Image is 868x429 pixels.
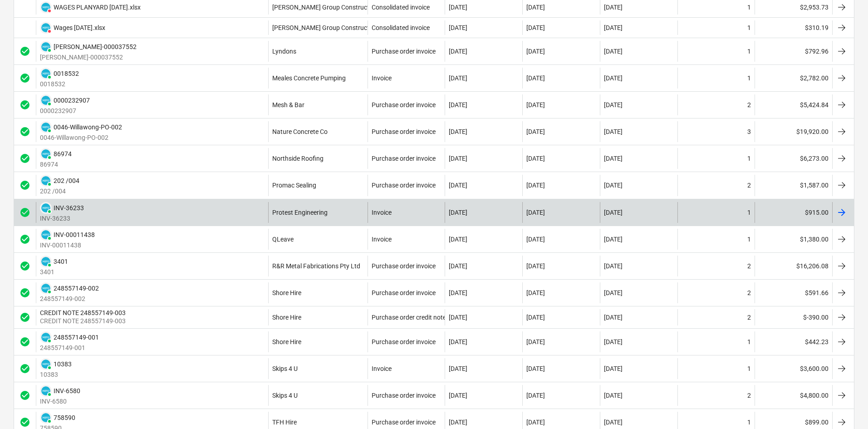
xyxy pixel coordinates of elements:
[604,74,623,82] div: [DATE]
[40,160,72,169] p: 86974
[747,182,751,189] div: 2
[40,1,52,13] div: Invoice has been synced with Xero and its status is currently DELETED
[54,285,99,292] div: 248557149-002
[272,101,304,108] div: Mesh & Bar
[526,338,545,345] div: [DATE]
[40,385,52,397] div: Invoice has been synced with Xero and its status is currently PAID
[20,287,30,298] div: Invoice was approved
[40,412,52,424] div: Invoice has been synced with Xero and its status is currently PAID
[20,312,30,323] span: check_circle
[20,99,30,110] div: Invoice was approved
[526,236,545,243] div: [DATE]
[20,336,30,347] div: Invoice was approved
[40,106,90,115] p: 0000232907
[20,99,30,110] span: check_circle
[449,314,467,321] div: [DATE]
[372,209,392,216] div: Invoice
[372,128,436,135] div: Purchase order invoice
[604,48,623,55] div: [DATE]
[372,155,436,162] div: Purchase order invoice
[449,365,467,372] div: [DATE]
[20,336,30,347] span: check_circle
[604,314,623,321] div: [DATE]
[747,24,751,31] div: 1
[40,397,80,406] p: INV-6580
[449,4,467,11] div: [DATE]
[755,358,832,379] div: $3,600.00
[755,256,832,276] div: $16,206.08
[372,262,436,270] div: Purchase order invoice
[40,331,52,343] div: Invoice has been synced with Xero and its status is currently PAID
[20,417,30,428] span: check_circle
[40,202,52,214] div: Invoice has been synced with Xero and its status is currently PAID
[40,68,52,79] div: Invoice has been synced with Xero and its status is currently PAID
[40,214,84,223] p: INV-36233
[20,73,30,84] div: Invoice was approved
[526,4,545,11] div: [DATE]
[372,236,392,243] div: Invoice
[449,262,467,270] div: [DATE]
[40,316,128,325] p: CREDIT NOTE 248557149-003
[54,150,72,158] div: 86974
[41,149,50,158] img: xero.svg
[823,385,868,429] iframe: Chat Widget
[526,209,545,216] div: [DATE]
[526,289,545,296] div: [DATE]
[526,262,545,270] div: [DATE]
[40,370,72,379] p: 10383
[747,419,751,426] div: 1
[54,97,90,104] div: 0000232907
[40,175,52,187] div: Invoice has been synced with Xero and its status is currently PAID
[604,262,623,270] div: [DATE]
[449,101,467,108] div: [DATE]
[54,204,84,212] div: INV-36233
[747,236,751,243] div: 1
[747,392,751,399] div: 2
[40,343,99,352] p: 248557149-001
[755,94,832,115] div: $5,424.84
[449,419,467,426] div: [DATE]
[272,155,324,162] div: Northside Roofing
[747,365,751,372] div: 1
[54,360,72,368] div: 10383
[272,262,360,270] div: R&R Metal Fabrications Pty Ltd
[272,419,297,426] div: TFH Hire
[40,358,52,370] div: Invoice has been synced with Xero and its status is currently PAID
[449,392,467,399] div: [DATE]
[526,365,545,372] div: [DATE]
[20,153,30,164] span: check_circle
[449,128,467,135] div: [DATE]
[40,121,52,133] div: Invoice has been synced with Xero and its status is currently PAID
[40,267,68,276] p: 3401
[604,4,623,11] div: [DATE]
[449,338,467,345] div: [DATE]
[272,338,301,345] div: Shore Hire
[604,338,623,345] div: [DATE]
[372,419,436,426] div: Purchase order invoice
[604,155,623,162] div: [DATE]
[20,390,30,401] span: check_circle
[449,74,467,82] div: [DATE]
[20,363,30,374] div: Invoice was approved
[40,256,52,267] div: Invoice has been synced with Xero and its status is currently PAID
[272,236,294,243] div: QLeave
[20,180,30,191] span: check_circle
[747,209,751,216] div: 1
[40,148,52,160] div: Invoice has been synced with Xero and its status is currently PAID
[272,182,316,189] div: Promac Sealing
[41,230,50,239] img: xero.svg
[20,234,30,245] div: Invoice was approved
[372,314,446,321] div: Purchase order credit note
[272,365,298,372] div: Skips 4 U
[41,257,50,266] img: xero.svg
[272,209,328,216] div: Protest Engineering
[40,94,52,106] div: Invoice has been synced with Xero and its status is currently PAID
[747,48,751,55] div: 1
[372,338,436,345] div: Purchase order invoice
[604,365,623,372] div: [DATE]
[372,182,436,189] div: Purchase order invoice
[41,360,50,369] img: xero.svg
[449,209,467,216] div: [DATE]
[526,74,545,82] div: [DATE]
[20,207,30,218] span: check_circle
